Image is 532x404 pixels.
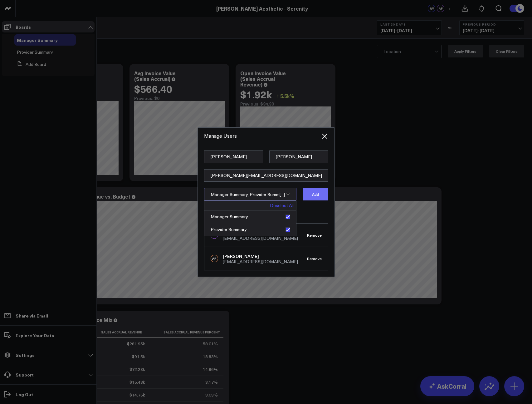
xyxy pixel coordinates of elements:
a: Deselect All [270,203,294,208]
div: AF [211,255,218,262]
span: Manager Summary, Provider Summ[...] [211,191,285,197]
div: [EMAIL_ADDRESS][DOMAIN_NAME] [223,259,298,264]
button: Remove [307,256,322,261]
input: First name [204,150,263,163]
button: Remove [307,233,322,237]
button: Add [303,188,328,200]
input: Last name [269,150,328,163]
input: Type email [204,169,328,182]
div: Manage Users [204,132,321,139]
div: [PERSON_NAME] [223,253,298,259]
div: [EMAIL_ADDRESS][DOMAIN_NAME] [223,236,298,240]
button: Close [321,132,328,140]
